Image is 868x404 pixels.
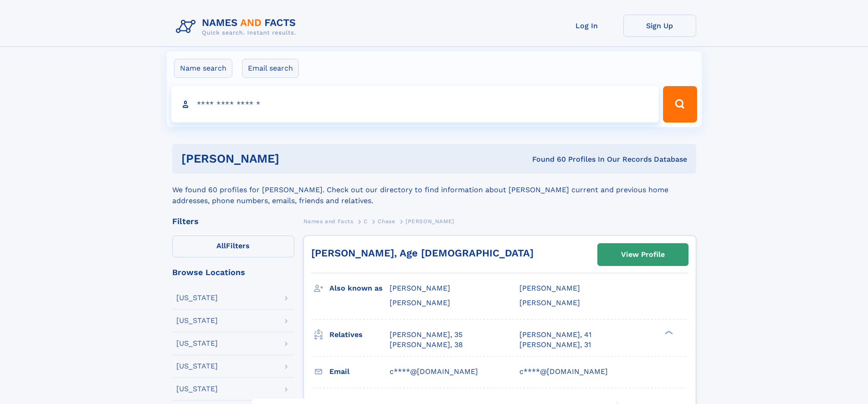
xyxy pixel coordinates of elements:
span: [PERSON_NAME] [519,298,580,307]
a: [PERSON_NAME], 41 [519,330,591,340]
label: Filters [172,235,294,257]
a: View Profile [598,244,688,266]
label: Name search [174,59,232,78]
span: [PERSON_NAME] [519,284,580,292]
span: [PERSON_NAME] [390,284,450,292]
h3: Email [329,364,390,379]
span: Chase [378,218,395,225]
img: Logo Names and Facts [172,15,303,39]
span: [PERSON_NAME] [390,298,450,307]
div: [US_STATE] [176,340,218,347]
label: Email search [242,59,299,78]
h3: Also known as [329,281,390,296]
div: [US_STATE] [176,317,218,324]
a: [PERSON_NAME], Age [DEMOGRAPHIC_DATA] [311,247,534,259]
h3: Relatives [329,327,390,343]
h1: [PERSON_NAME] [181,153,406,164]
div: View Profile [621,244,665,265]
a: Chase [378,215,395,227]
span: C [364,218,368,225]
input: search input [171,86,659,123]
a: Sign Up [623,15,696,37]
a: [PERSON_NAME], 38 [390,340,463,350]
a: C [364,215,368,227]
a: Names and Facts [303,215,354,227]
span: [PERSON_NAME] [406,218,454,225]
div: We found 60 profiles for [PERSON_NAME]. Check out our directory to find information about [PERSON... [172,174,696,206]
div: Found 60 Profiles In Our Records Database [406,154,687,164]
span: All [216,241,226,250]
div: [US_STATE] [176,363,218,370]
div: [US_STATE] [176,385,218,393]
a: [PERSON_NAME], 35 [390,330,462,340]
a: Log In [550,15,623,37]
div: Browse Locations [172,268,294,276]
div: [US_STATE] [176,294,218,302]
a: [PERSON_NAME], 31 [519,340,591,350]
div: Filters [172,217,294,225]
button: Search Button [663,86,697,123]
div: ❯ [663,329,673,335]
